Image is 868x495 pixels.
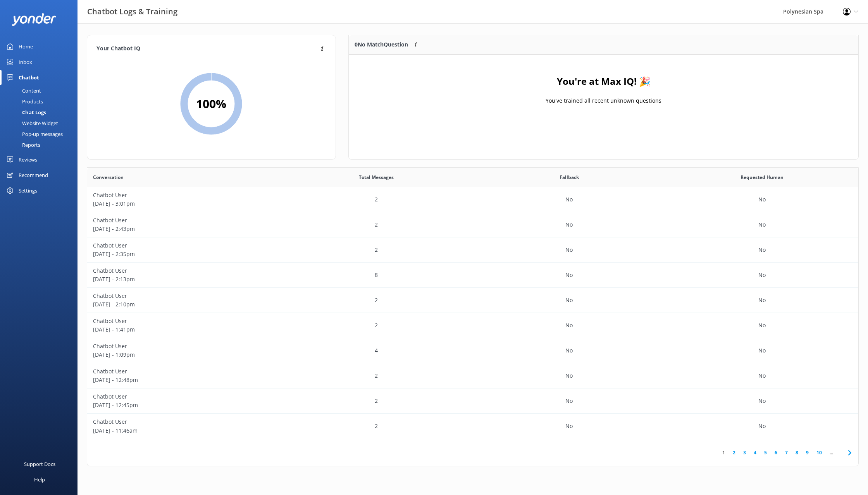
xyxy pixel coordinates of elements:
p: Chatbot User [93,392,274,401]
div: row [87,338,858,363]
div: Home [19,39,33,54]
div: Settings [19,183,37,198]
div: row [87,212,858,237]
a: 4 [750,449,760,456]
p: No [758,271,766,279]
div: row [87,414,858,439]
div: row [87,237,858,263]
a: 10 [813,449,826,456]
p: No [565,220,573,229]
div: Reviews [19,152,37,167]
p: Chatbot User [93,342,274,351]
div: Chat Logs [5,107,46,118]
img: yonder-white-logo.png [12,13,56,26]
p: [DATE] - 12:48pm [93,376,274,384]
p: Chatbot User [93,418,274,426]
div: Reports [5,139,40,150]
span: ... [826,449,837,456]
span: Conversation [93,174,124,181]
p: 2 [375,246,378,254]
p: [DATE] - 3:01pm [93,199,274,208]
p: 2 [375,220,378,229]
p: 0 No Match Question [355,40,408,49]
div: grid [87,187,858,439]
a: Pop-up messages [5,129,77,139]
p: Chatbot User [93,317,274,325]
p: No [565,346,573,355]
p: Chatbot User [93,266,274,275]
a: Chat Logs [5,107,77,118]
p: Chatbot User [93,216,274,225]
div: Website Widget [5,118,58,129]
p: No [565,246,573,254]
p: [DATE] - 2:10pm [93,300,274,309]
a: 5 [760,449,771,456]
h2: 100 % [196,95,226,113]
div: Recommend [19,167,48,183]
p: 2 [375,321,378,330]
div: row [87,388,858,414]
a: 1 [718,449,729,456]
a: 7 [781,449,792,456]
a: 8 [792,449,802,456]
p: No [565,371,573,380]
p: No [758,397,766,405]
div: row [87,288,858,313]
a: Products [5,96,77,107]
p: [DATE] - 2:13pm [93,275,274,284]
a: Content [5,85,77,96]
div: Products [5,96,43,107]
a: 6 [771,449,781,456]
p: Chatbot User [93,191,274,199]
p: No [758,296,766,304]
p: Chatbot User [93,292,274,300]
p: No [565,321,573,330]
div: Inbox [19,54,32,70]
a: Website Widget [5,118,77,129]
p: No [565,397,573,405]
div: Content [5,85,41,96]
p: No [758,346,766,355]
p: No [758,220,766,229]
p: No [565,195,573,204]
div: row [87,187,858,212]
p: No [758,195,766,204]
p: No [565,422,573,430]
h4: Your Chatbot IQ [96,45,319,53]
p: [DATE] - 2:43pm [93,225,274,233]
p: 2 [375,397,378,405]
p: Chatbot User [93,367,274,376]
div: row [87,263,858,288]
p: [DATE] - 11:46am [93,426,274,435]
a: 2 [729,449,739,456]
div: Support Docs [24,456,55,472]
p: 2 [375,296,378,304]
h3: Chatbot Logs & Training [87,5,177,18]
p: Chatbot User [93,241,274,250]
span: Fallback [560,174,579,181]
h4: You're at Max IQ! 🎉 [556,74,650,89]
p: No [758,246,766,254]
p: [DATE] - 1:09pm [93,351,274,359]
div: row [87,313,858,338]
p: 2 [375,195,378,204]
a: 3 [739,449,750,456]
p: [DATE] - 2:35pm [93,250,274,258]
span: Total Messages [359,174,394,181]
span: Requested Human [741,174,784,181]
p: [DATE] - 12:45pm [93,401,274,409]
div: Pop-up messages [5,129,63,139]
p: You've trained all recent unknown questions [546,96,661,105]
p: [DATE] - 1:41pm [93,325,274,334]
p: No [565,271,573,279]
p: 2 [375,422,378,430]
p: No [758,321,766,330]
p: No [758,422,766,430]
p: No [565,296,573,304]
p: 8 [375,271,378,279]
a: Reports [5,139,77,150]
div: Chatbot [19,70,39,85]
div: Help [34,472,45,487]
p: 2 [375,371,378,380]
div: row [87,363,858,388]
